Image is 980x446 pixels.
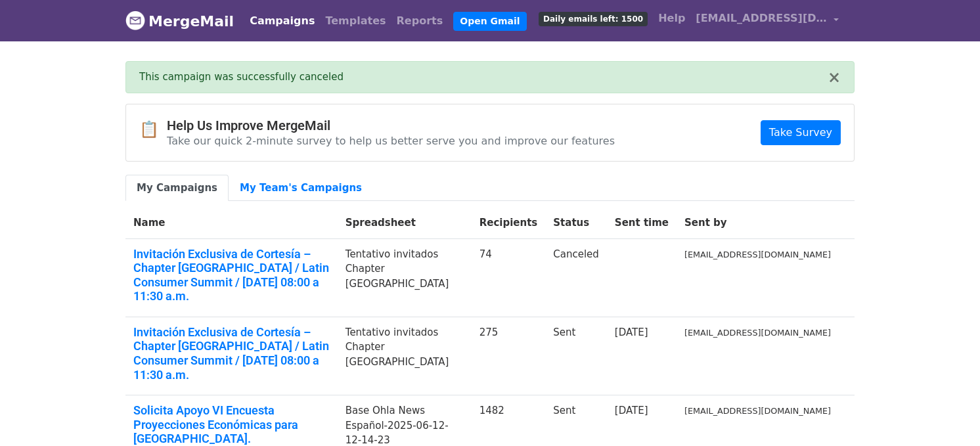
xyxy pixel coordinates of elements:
[139,120,167,139] span: 📋
[338,317,472,395] td: Tentativo invitados Chapter [GEOGRAPHIC_DATA]
[244,8,320,34] a: Campaigns
[229,175,373,202] a: My Team's Campaigns
[125,11,145,30] img: MergeMail logo
[615,405,648,416] a: [DATE]
[125,175,229,202] a: My Campaigns
[139,70,828,85] div: This campaign was successfully canceled
[684,406,831,416] small: [EMAIL_ADDRESS][DOMAIN_NAME]
[545,317,607,395] td: Sent
[653,5,690,32] a: Help
[690,5,844,36] a: [EMAIL_ADDRESS][DOMAIN_NAME]
[472,238,546,317] td: 74
[125,7,234,35] a: MergeMail
[391,8,449,34] a: Reports
[338,238,472,317] td: Tentativo invitados Chapter [GEOGRAPHIC_DATA]
[167,134,615,148] p: Take our quick 2-minute survey to help us better serve you and improve our features
[761,120,841,145] a: Take Survey
[828,70,841,85] button: ×
[133,403,330,446] a: Solicita Apoyo VI Encuesta Proyecciones Económicas para [GEOGRAPHIC_DATA].
[545,208,607,238] th: Status
[684,328,831,338] small: [EMAIL_ADDRESS][DOMAIN_NAME]
[615,326,648,338] a: [DATE]
[607,208,677,238] th: Sent time
[696,11,827,26] span: [EMAIL_ADDRESS][DOMAIN_NAME]
[472,317,546,395] td: 275
[320,8,391,34] a: Templates
[167,118,615,133] h4: Help Us Improve MergeMail
[125,208,338,238] th: Name
[453,12,526,31] a: Open Gmail
[133,325,330,382] a: Invitación Exclusiva de Cortesía – Chapter [GEOGRAPHIC_DATA] / Latin Consumer Summit / [DATE] 08:...
[545,238,607,317] td: Canceled
[338,208,472,238] th: Spreadsheet
[533,5,653,32] a: Daily emails left: 1500
[133,247,330,303] a: Invitación Exclusiva de Cortesía – Chapter [GEOGRAPHIC_DATA] / Latin Consumer Summit / [DATE] 08:...
[539,12,648,26] span: Daily emails left: 1500
[684,250,831,259] small: [EMAIL_ADDRESS][DOMAIN_NAME]
[472,208,546,238] th: Recipients
[677,208,839,238] th: Sent by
